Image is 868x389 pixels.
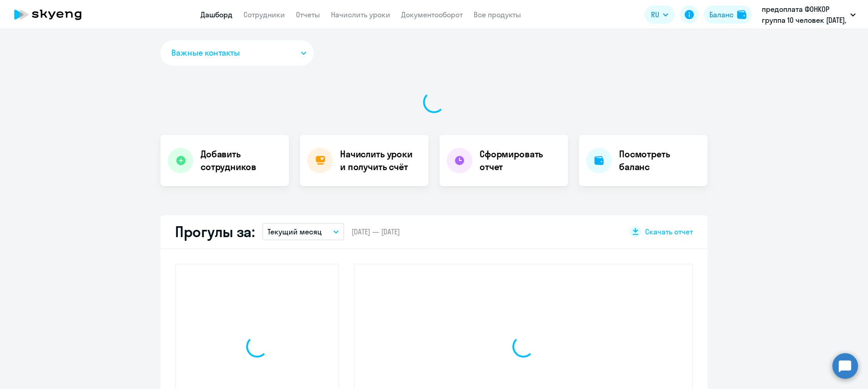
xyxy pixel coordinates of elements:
[645,227,693,237] span: Скачать отчет
[757,4,860,26] button: предоплата ФОНКОР группа 10 человек [DATE], Ф.О.Н., ООО
[619,148,700,173] h4: Посмотреть баланс
[160,40,314,66] button: Важные контакты
[175,223,255,241] h2: Прогулы за:
[262,223,344,240] button: Текущий месяц
[171,47,240,59] span: Важные контакты
[401,10,463,19] a: Документооборот
[331,10,390,19] a: Начислить уроки
[296,10,320,19] a: Отчеты
[201,10,232,19] a: Дашборд
[709,9,734,20] div: Баланс
[340,148,419,173] h4: Начислить уроки и получить счёт
[480,148,561,173] h4: Сформировать отчет
[268,226,322,237] p: Текущий месяц
[645,5,675,24] button: RU
[651,9,659,20] span: RU
[762,4,847,26] p: предоплата ФОНКОР группа 10 человек [DATE], Ф.О.Н., ООО
[704,5,752,24] button: Балансbalance
[737,10,746,19] img: balance
[201,148,282,173] h4: Добавить сотрудников
[474,10,521,19] a: Все продукты
[243,10,285,19] a: Сотрудники
[351,227,400,237] span: [DATE] — [DATE]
